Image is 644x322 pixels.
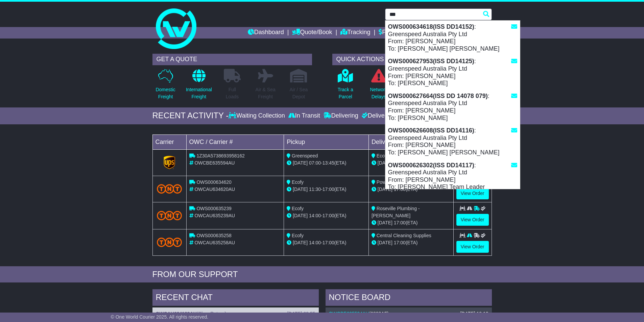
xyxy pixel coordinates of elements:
[394,240,406,245] span: 17:00
[372,239,451,246] div: (ETA)
[309,160,321,166] span: 07:00
[287,212,366,219] div: - (ETA)
[194,187,235,192] span: OWCAU634620AU
[385,124,520,159] div: : Greenspeed Australia Pty Ltd From: [PERSON_NAME] To: [PERSON_NAME] [PERSON_NAME]
[292,27,332,39] a: Quote/Book
[309,213,321,218] span: 14:00
[385,55,520,90] div: : Greenspeed Australia Pty Ltd From: [PERSON_NAME] To: [PERSON_NAME]
[194,213,235,218] span: OWCAU635239AU
[372,206,420,218] span: Roseville Plumbing - [PERSON_NAME]
[369,69,387,104] a: NetworkDelays
[152,270,492,279] div: FROM OUR SUPPORT
[287,112,322,120] div: In Transit
[388,127,474,134] strong: OWS000626608(ISS DD14116)
[164,156,175,169] img: GetCarrierServiceLogo
[224,86,241,100] p: Full Loads
[338,86,353,100] p: Track a Parcel
[186,86,212,100] p: International Freight
[388,93,488,99] strong: OWS000627664(ISS DD 14078 079)
[293,187,308,192] span: [DATE]
[186,69,212,104] a: InternationalFreight
[155,69,175,104] a: DomesticFreight
[456,214,489,226] a: View Order
[287,159,366,167] div: - (ETA)
[287,239,366,246] div: - (ETA)
[372,159,451,167] div: (ETA)
[196,206,232,211] span: OWS000635239
[156,311,197,316] a: OWCAU624189AU
[194,240,235,245] span: OWCAU635258AU
[378,240,392,245] span: [DATE]
[293,213,308,218] span: [DATE]
[152,289,319,307] div: RECENT CHAT
[456,188,489,199] a: View Order
[372,186,451,193] div: (ETA)
[293,240,308,245] span: [DATE]
[186,134,284,149] td: OWC / Carrier #
[329,311,369,316] a: OWCBE635594AU
[111,314,209,320] span: © One World Courier 2025. All rights reserved.
[229,112,286,120] div: Waiting Collection
[385,90,520,124] div: : Greenspeed Australia Pty Ltd From: [PERSON_NAME] To: [PERSON_NAME]
[196,153,244,158] span: 1Z30A5738693958162
[370,86,387,100] p: Network Delays
[388,58,474,65] strong: OWS000627953(ISS DD14125)
[157,211,182,220] img: TNT_Domestic.png
[456,241,489,253] a: View Order
[372,219,451,226] div: (ETA)
[360,112,393,120] div: Delivered
[156,311,315,317] div: ( )
[377,153,388,158] span: Ecofy
[388,23,474,30] strong: OWS000634618(ISS DD14152)
[156,86,175,100] p: Domestic Freight
[332,54,492,65] div: QUICK ACTIONS
[378,160,392,166] span: [DATE]
[385,21,520,55] div: : Greenspeed Australia Pty Ltd From: [PERSON_NAME] To: [PERSON_NAME] [PERSON_NAME]
[157,184,182,193] img: TNT_Domestic.png
[196,233,232,238] span: OWS000635258
[309,240,321,245] span: 14:00
[323,213,334,218] span: 17:00
[385,159,520,194] div: : Greenspeed Australia Pty Ltd From: [PERSON_NAME] To: [PERSON_NAME] Team Leader
[326,289,492,307] div: NOTICE BOARD
[379,27,409,39] a: Financials
[256,86,276,100] p: Air & Sea Freight
[287,186,366,193] div: - (ETA)
[378,220,392,225] span: [DATE]
[152,54,312,65] div: GET A QUOTE
[388,162,474,169] strong: OWS000626302(ISS DD14117)
[337,69,354,104] a: Track aParcel
[293,160,308,166] span: [DATE]
[284,134,369,149] td: Pickup
[309,187,321,192] span: 11:30
[152,111,229,121] div: RECENT ACTIVITY -
[292,233,304,238] span: Ecofy
[198,311,225,316] span: Shyn Return
[329,311,488,317] div: ( )
[292,206,304,211] span: Ecofy
[323,160,334,166] span: 13:45
[394,220,406,225] span: 17:00
[377,179,398,185] span: PowerVac
[378,187,392,192] span: [DATE]
[394,187,406,192] span: 17:00
[323,240,334,245] span: 17:00
[377,233,431,238] span: Central Cleaning Supplies
[460,311,488,317] div: [DATE] 10:12
[371,311,387,316] span: 0808AF
[292,179,304,185] span: Ecofy
[290,86,308,100] p: Air / Sea Depot
[152,134,186,149] td: Carrier
[340,27,370,39] a: Tracking
[287,311,315,317] div: [DATE] 09:55
[248,27,284,39] a: Dashboard
[196,179,232,185] span: OWS000634620
[323,187,334,192] span: 17:00
[368,134,453,149] td: Delivery
[157,238,182,247] img: TNT_Domestic.png
[322,112,360,120] div: Delivering
[194,160,235,166] span: OWCBE635594AU
[292,153,318,158] span: Greenspeed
